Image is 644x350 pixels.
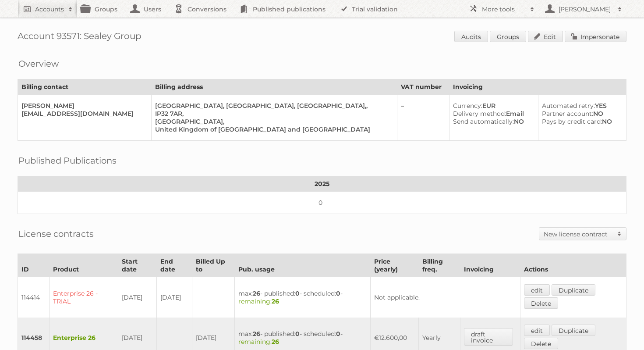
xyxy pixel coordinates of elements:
[453,110,531,118] div: Email
[50,277,118,318] td: Enterprise 26 - TRIAL
[542,102,619,110] div: YES
[295,289,300,297] strong: 0
[539,228,626,240] a: New license contract
[528,31,563,42] a: Edit
[542,102,595,110] span: Automated retry:
[21,110,144,118] div: [EMAIL_ADDRESS][DOMAIN_NAME]
[155,110,389,118] div: IP32 7AR,
[371,254,419,277] th: Price (yearly)
[371,277,520,318] td: Not applicable.
[565,31,626,42] a: Impersonate
[449,79,626,95] th: Invoicing
[542,118,619,125] div: NO
[542,110,593,118] span: Partner account:
[18,192,626,214] td: 0
[235,254,371,277] th: Pub. usage
[18,154,117,167] h2: Published Publications
[253,289,260,297] strong: 26
[418,254,460,277] th: Billing freq.
[156,277,192,318] td: [DATE]
[192,254,235,277] th: Billed Up to
[556,5,613,14] h2: [PERSON_NAME]
[18,277,50,318] td: 114414
[295,330,300,338] strong: 0
[542,110,619,118] div: NO
[35,5,64,14] h2: Accounts
[544,230,613,239] h2: New license contract
[155,118,389,125] div: [GEOGRAPHIC_DATA],
[152,79,397,95] th: Billing address
[238,297,279,305] span: remaining:
[482,5,526,14] h2: More tools
[155,102,389,110] div: [GEOGRAPHIC_DATA], [GEOGRAPHIC_DATA], [GEOGRAPHIC_DATA],,
[238,338,279,346] span: remaining:
[18,31,626,44] h1: Account 93571: Sealey Group
[524,325,550,336] a: edit
[336,330,340,338] strong: 0
[464,328,513,346] a: draft invoice
[453,118,531,125] div: NO
[336,289,340,297] strong: 0
[50,254,118,277] th: Product
[18,176,626,192] th: 2025
[524,338,558,349] a: Delete
[520,254,626,277] th: Actions
[524,284,550,296] a: edit
[453,102,482,110] span: Currency:
[235,277,371,318] td: max: - published: - scheduled: -
[118,277,156,318] td: [DATE]
[155,125,389,133] div: United Kingdom of [GEOGRAPHIC_DATA] and [GEOGRAPHIC_DATA]
[552,325,595,336] a: Duplicate
[272,338,279,346] strong: 26
[490,31,526,42] a: Groups
[542,118,602,125] span: Pays by credit card:
[397,79,449,95] th: VAT number
[453,118,514,125] span: Send automatically:
[156,254,192,277] th: End date
[613,228,626,240] span: Toggle
[118,254,156,277] th: Start date
[397,95,449,141] td: –
[454,31,488,42] a: Audits
[18,57,59,70] h2: Overview
[253,330,260,338] strong: 26
[18,254,50,277] th: ID
[272,297,279,305] strong: 26
[460,254,520,277] th: Invoicing
[453,110,506,118] span: Delivery method:
[18,79,152,95] th: Billing contact
[552,284,595,296] a: Duplicate
[21,102,144,110] div: [PERSON_NAME]
[524,297,558,309] a: Delete
[18,227,94,240] h2: License contracts
[453,102,531,110] div: EUR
